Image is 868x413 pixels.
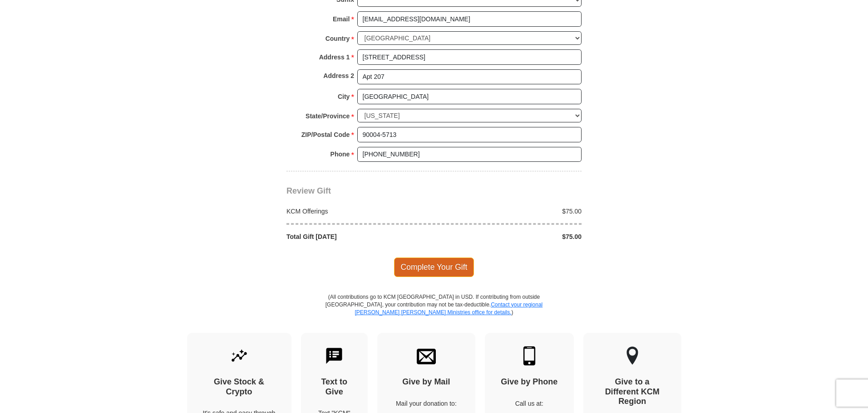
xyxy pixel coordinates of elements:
[417,346,436,365] img: envelope.svg
[301,128,350,141] strong: ZIP/Postal Code
[317,377,352,397] h4: Text to Give
[286,186,331,195] span: Review Gift
[501,377,558,387] h4: Give by Phone
[394,258,474,277] span: Complete Your Gift
[306,110,350,122] strong: State/Province
[338,90,350,103] strong: City
[333,13,350,25] strong: Email
[434,207,587,216] div: $75.00
[393,399,459,408] p: Mail your donation to:
[319,51,350,63] strong: Address 1
[520,346,539,365] img: mobile.svg
[282,207,434,216] div: KCM Offerings
[330,148,350,160] strong: Phone
[203,377,276,397] h4: Give Stock & Crypto
[434,232,587,241] div: $75.00
[282,232,434,241] div: Total Gift [DATE]
[230,346,249,365] img: give-by-stock.svg
[355,301,542,316] a: Contact your regional [PERSON_NAME] [PERSON_NAME] Ministries office for details.
[393,377,459,387] h4: Give by Mail
[323,69,354,82] strong: Address 2
[501,399,558,408] p: Call us at:
[325,293,543,333] p: (All contributions go to KCM [GEOGRAPHIC_DATA] in USD. If contributing from outside [GEOGRAPHIC_D...
[626,346,639,365] img: other-region
[599,377,666,407] h4: Give to a Different KCM Region
[325,32,350,45] strong: Country
[325,346,344,365] img: text-to-give.svg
